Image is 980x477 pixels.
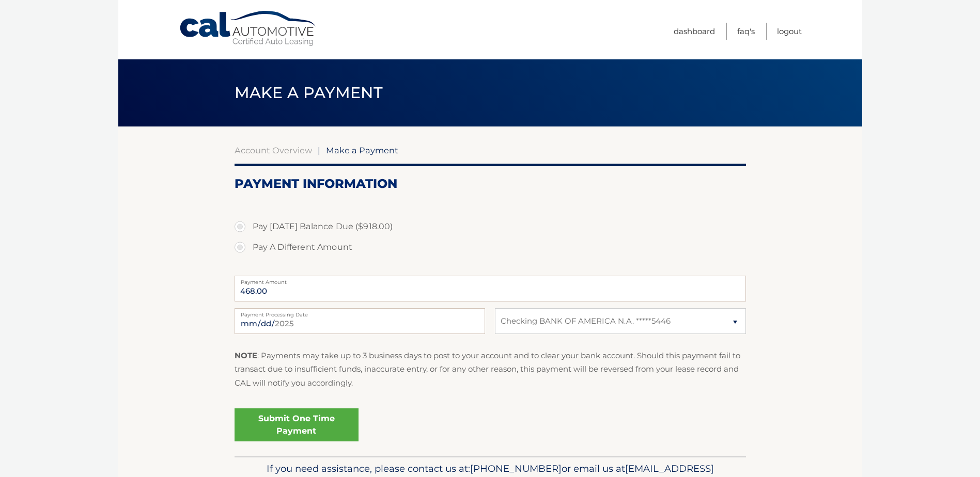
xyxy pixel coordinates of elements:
a: Logout [777,23,802,40]
span: | [318,145,320,155]
label: Payment Amount [235,276,746,284]
h2: Payment Information [235,176,746,192]
label: Payment Processing Date [235,308,485,316]
input: Payment Date [235,308,485,334]
a: Account Overview [235,145,312,155]
input: Payment Amount [235,276,746,301]
span: Make a Payment [235,83,383,102]
span: [PHONE_NUMBER] [470,463,562,474]
span: Make a Payment [326,145,398,155]
strong: NOTE [235,351,257,360]
label: Pay A Different Amount [235,237,746,258]
p: : Payments may take up to 3 business days to post to your account and to clear your bank account.... [235,349,746,390]
a: FAQ's [737,23,755,40]
a: Dashboard [674,23,715,40]
label: Pay [DATE] Balance Due ($918.00) [235,216,746,237]
a: Cal Automotive [179,10,318,47]
a: Submit One Time Payment [235,408,359,441]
